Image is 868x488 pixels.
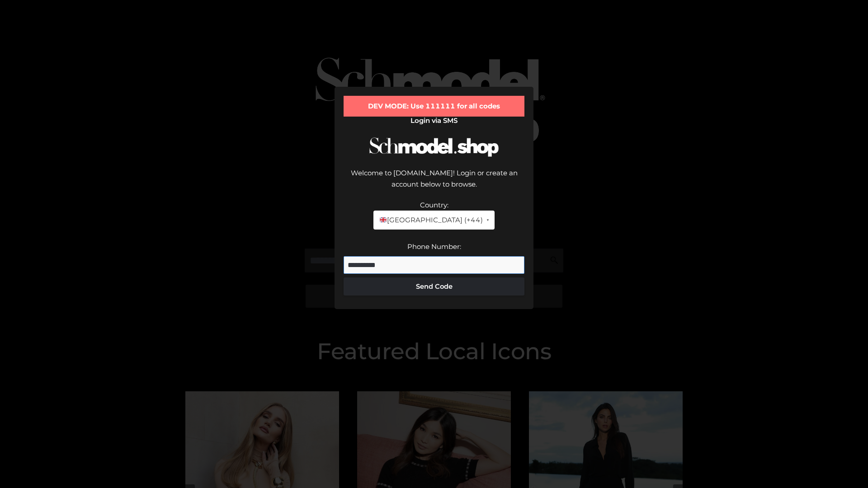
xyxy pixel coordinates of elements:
[379,214,482,226] span: [GEOGRAPHIC_DATA] (+44)
[366,129,502,165] img: Schmodel Logo
[407,242,461,251] label: Phone Number:
[344,167,524,199] div: Welcome to [DOMAIN_NAME]! Login or create an account below to browse.
[344,96,524,117] div: DEV MODE: Use 111111 for all codes
[420,201,448,209] label: Country:
[344,277,524,296] button: Send Code
[344,117,524,125] h2: Login via SMS
[380,216,387,223] img: 🇬🇧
